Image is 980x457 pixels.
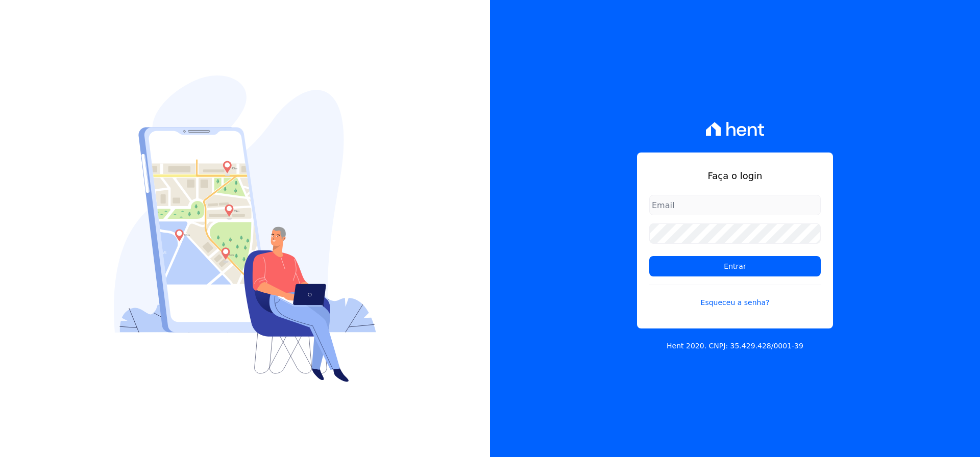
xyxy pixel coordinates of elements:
[649,169,821,183] h1: Faça o login
[649,256,821,276] input: Entrar
[649,285,821,308] a: Esqueceu a senha?
[667,341,803,351] p: Hent 2020. CNPJ: 35.429.428/0001-39
[114,75,376,382] img: Login
[649,195,821,215] input: Email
